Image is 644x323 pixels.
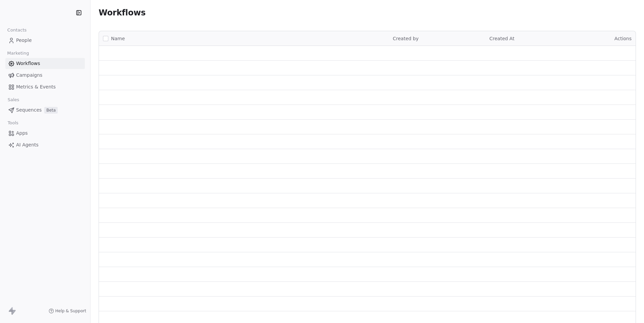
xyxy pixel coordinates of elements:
a: SequencesBeta [5,105,85,116]
a: People [5,35,85,46]
a: AI Agents [5,139,85,150]
span: Workflows [99,8,146,17]
span: Help & Support [55,308,86,314]
span: Name [111,35,125,42]
span: Apps [16,130,28,137]
span: Beta [44,107,58,114]
span: People [16,37,32,44]
span: Sales [5,95,22,105]
span: Tools [5,118,21,128]
span: Marketing [4,48,32,58]
span: Created by [393,36,419,41]
a: Workflows [5,58,85,69]
span: Actions [614,36,632,41]
a: Apps [5,128,85,139]
span: Metrics & Events [16,83,56,90]
span: Campaigns [16,72,42,79]
span: Contacts [4,25,30,35]
span: Workflows [16,60,40,67]
span: AI Agents [16,141,39,148]
a: Metrics & Events [5,81,85,92]
a: Help & Support [49,308,86,314]
a: Campaigns [5,70,85,81]
span: Sequences [16,107,42,114]
span: Created At [489,36,515,41]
